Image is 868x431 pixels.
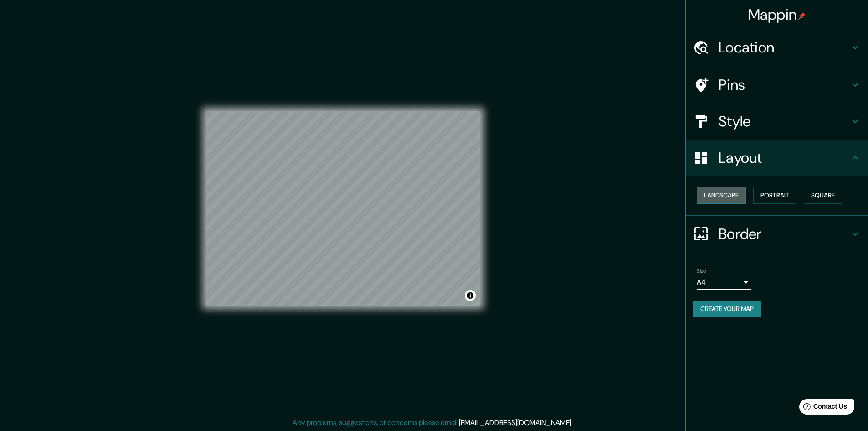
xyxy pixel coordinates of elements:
button: Portrait [753,187,796,204]
button: Square [804,187,842,204]
h4: Location [719,38,850,57]
h4: Mappin [748,5,806,24]
button: Landscape [697,187,746,204]
p: Any problems, suggestions, or concerns please email . [293,417,573,428]
h4: Layout [719,149,850,167]
div: Location [686,29,868,66]
h4: Pins [719,76,850,94]
button: Toggle attribution [465,290,476,301]
h4: Border [719,225,850,243]
canvas: Map [206,111,480,306]
div: . [573,417,574,428]
img: pin-icon.png [798,12,806,20]
iframe: Help widget launcher [787,395,858,421]
div: Layout [686,140,868,176]
div: Pins [686,67,868,103]
button: Create your map [693,301,761,317]
label: Size [697,267,706,275]
div: Style [686,103,868,140]
h4: Style [719,112,850,130]
div: . [574,417,576,428]
div: Border [686,216,868,252]
a: [EMAIL_ADDRESS][DOMAIN_NAME] [459,418,571,427]
div: A4 [697,275,751,290]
